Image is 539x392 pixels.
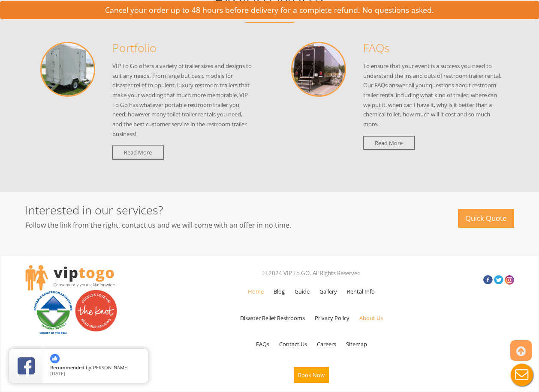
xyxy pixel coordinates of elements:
[291,42,346,97] img: FAQs
[294,367,329,383] button: Book Now
[112,146,164,160] a: Read More
[112,42,253,54] h3: Portfolio
[32,289,75,335] img: PSAI Member Logo
[275,332,311,356] a: Contact Us
[40,42,95,97] img: Portfolio
[91,364,129,371] span: [PERSON_NAME]
[342,332,371,356] a: Sitemap
[313,332,340,356] a: Careers
[25,265,115,291] img: viptogo LogoVIPTOGO
[315,279,341,304] a: Gallery
[483,275,493,285] a: Facebook
[186,267,437,279] p: © 2024 VIP To GO. All Rights Reserved
[236,306,309,330] a: Disaster Relief Restrooms
[244,279,268,304] a: Home
[505,358,539,392] button: Live Chat
[252,332,274,356] a: FAQs
[310,306,354,330] a: Privacy Policy
[458,209,514,228] a: Quick Quote
[50,354,60,363] img: thumbs up icon
[50,370,65,377] span: [DATE]
[112,61,253,139] p: VIP To Go offers a variety of trailer sizes and designs to suit any needs. From large but basic m...
[75,289,117,332] img: Couples love us! See our reviews on The Knot.
[363,61,503,129] p: To ensure that your event is a success you need to understand the ins and outs of restroom traile...
[289,358,333,392] a: Book Now
[494,275,503,285] a: Twitter
[505,275,514,285] a: Insta
[18,357,35,374] img: Review Rating
[25,204,389,217] h2: Interested in our services?
[50,365,142,371] span: by
[363,136,415,150] a: Read More
[269,279,289,304] a: Blog
[290,279,314,304] a: Guide
[355,306,387,330] a: About Us
[50,364,84,371] span: Recommended
[343,279,379,304] a: Rental Info
[363,42,503,54] h3: FAQs
[25,218,389,232] p: Follow the link from the right, contact us and we will come with an offer in no time.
